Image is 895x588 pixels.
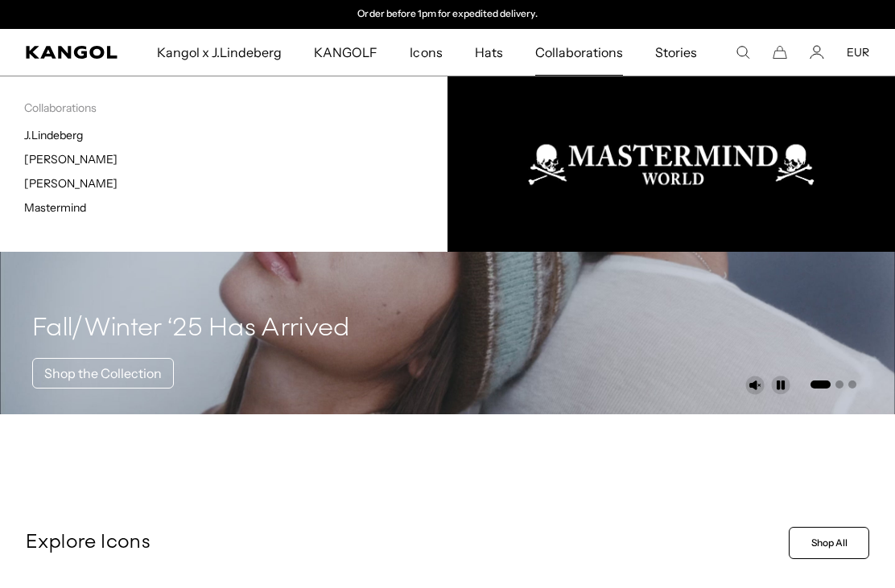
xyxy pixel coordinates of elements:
button: EUR [847,45,869,60]
a: Kangol x J.Lindeberg [141,29,299,76]
p: Collaborations [24,101,447,115]
button: Go to slide 1 [810,380,831,389]
img: mm_banner02.jpg [447,76,895,252]
a: [PERSON_NAME] [24,152,118,167]
span: KANGOLF [314,29,377,76]
a: [PERSON_NAME] [24,176,118,191]
button: Pause [771,376,790,395]
button: Go to slide 2 [835,380,843,389]
h4: Fall/Winter ‘25 Has Arrived [32,313,350,345]
div: Announcement [282,8,613,21]
a: Shop the Collection [32,358,174,389]
a: KANGOLF [298,29,394,76]
ul: Select a slide to show [809,377,856,390]
a: Hats [459,29,519,76]
summary: Search here [736,45,750,60]
button: Go to slide 3 [848,380,856,389]
span: Icons [410,29,442,76]
a: Collaborations [519,29,639,76]
button: Cart [773,45,787,60]
span: Stories [655,29,697,76]
span: Collaborations [535,29,623,76]
button: Unmute [745,376,765,395]
p: Explore Icons [26,531,782,555]
a: Account [810,45,824,60]
p: Order before 1pm for expedited delivery. [357,8,537,21]
a: Shop All [789,527,869,559]
a: Stories [639,29,713,76]
a: Mastermind [24,200,86,215]
div: 2 of 2 [282,8,613,21]
a: J.Lindeberg [24,128,83,142]
span: Hats [475,29,503,76]
span: Kangol x J.Lindeberg [157,29,283,76]
a: Kangol [26,46,118,59]
slideshow-component: Announcement bar [282,8,613,21]
a: Icons [394,29,458,76]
